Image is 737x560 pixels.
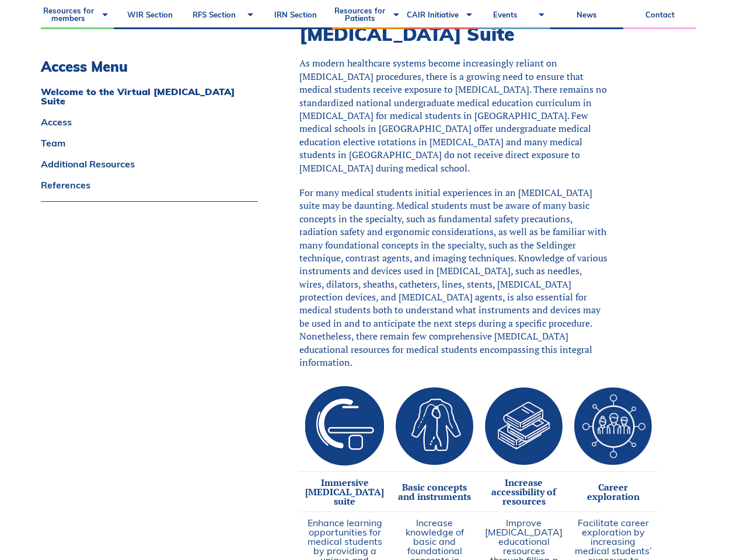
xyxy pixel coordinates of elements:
strong: Basic concepts and instruments [398,481,471,503]
a: Access [41,117,258,127]
strong: Immersive [MEDICAL_DATA] suite [305,476,384,508]
a: Welcome to the Virtual [MEDICAL_DATA] Suite [41,87,258,106]
a: Additional Resources [41,159,258,169]
a: References [41,180,258,190]
h3: Access Menu [41,58,258,75]
strong: Career exploration [587,481,640,503]
strong: Increase accessibility of resources [491,476,556,508]
span: As modern healthcare systems become increasingly reliant on [MEDICAL_DATA] procedures, there is a... [299,57,607,174]
p: For many medical students initial experiences in an [MEDICAL_DATA] suite may be daunting. Medical... [299,186,609,369]
a: Team [41,138,258,148]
